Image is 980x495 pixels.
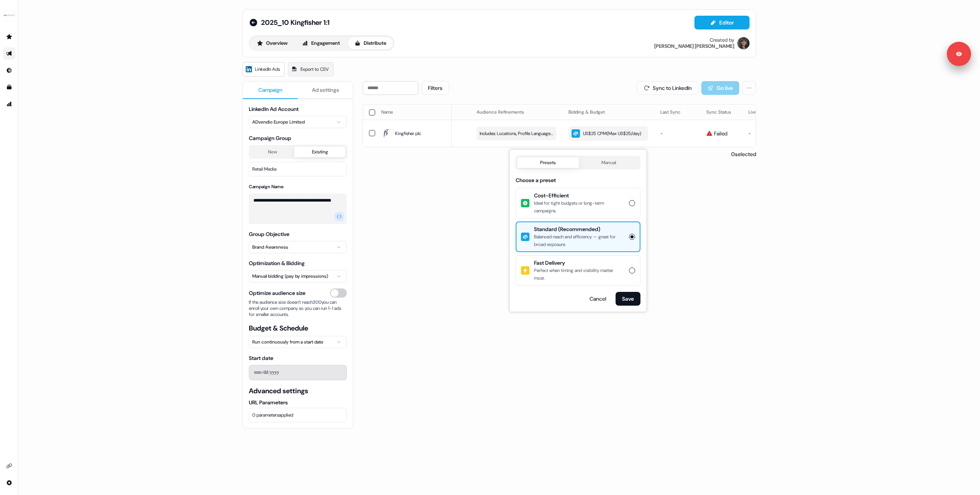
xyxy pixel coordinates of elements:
button: Retail Media [249,162,347,176]
a: LinkedIn Ads [242,62,285,77]
button: Save [616,292,640,306]
span: Ad settings [312,86,339,94]
button: Editor [694,16,750,29]
span: Failed [714,130,727,137]
button: Existing [294,147,345,157]
button: Sync to LinkedIn [637,81,698,95]
button: 0 parametersapplied [249,408,347,422]
a: Go to Inbound [3,64,15,77]
span: If the audience size doesn’t reach 300 you can enroll your own company so you can run 1-1 ads for... [249,299,347,318]
span: Campaign [258,86,283,94]
span: Advanced settings [249,386,347,396]
span: Standard (Recommended) [534,225,624,233]
img: Michaela [737,37,750,49]
button: New [250,147,294,157]
span: Export to CSV [301,65,329,73]
button: Standard (Recommended)Balanced reach and efficiency — great for broad exposure. [629,234,635,240]
button: Presets [517,157,579,168]
button: Cost-EfficientIdeal for tight budgets or long-term campaigns. [629,200,635,206]
label: Group Objective [249,231,289,238]
div: Perfect when timing and visibility matter most. [534,267,624,282]
button: Filters [421,81,449,95]
a: Go to integrations [3,477,15,489]
th: Name [375,104,452,120]
span: 0 parameters applied [252,411,293,419]
button: Manual [579,157,639,168]
button: Includes: Locations, Profile Language, Job Levels [477,127,556,140]
div: [PERSON_NAME] [PERSON_NAME] [654,43,734,49]
span: Cost-Efficient [534,192,624,199]
a: Go to prospects [3,31,15,43]
th: Bidding & Budget [562,104,654,120]
span: Retail Media [252,165,276,173]
a: Export to CSV [288,62,334,77]
label: Start date [249,355,273,361]
span: LinkedIn Ads [255,65,280,73]
td: - [654,120,700,147]
button: US$25 CPM(Max US$25/day) [568,126,648,141]
div: US$25 CPM ( Max US$25/day ) [572,129,641,138]
button: Fast DeliveryPerfect when timing and visibility matter most. [629,267,635,274]
a: Go to attribution [3,98,15,110]
span: Fast Delivery [534,259,624,267]
div: Created by [710,37,734,43]
th: Last Sync [654,104,700,120]
label: URL Parameters [249,399,347,406]
div: Ideal for tight budgets or long-term campaigns. [534,199,624,215]
span: 2025_10 Kingfisher 1:1 [261,18,330,27]
button: More actions [742,81,756,95]
th: Live Status [742,104,788,120]
th: Audience Refinements [470,104,562,120]
td: - [742,120,788,147]
span: Includes: Locations, Profile Language, Job Levels [480,130,553,137]
a: Go to integrations [3,460,15,472]
span: Campaign Group [249,134,347,142]
div: Balanced reach and efficiency — great for broad exposure. [534,233,624,248]
span: Optimize audience size [249,289,305,297]
button: Engagement [296,37,346,49]
a: Go to outbound experience [3,47,15,60]
th: Sync Status [700,104,742,120]
p: 0 selected [728,150,756,158]
label: Choose a preset [516,177,556,184]
label: LinkedIn Ad Account [249,106,299,112]
a: Go to templates [3,81,15,93]
button: Cancel [583,292,612,306]
button: Overview [250,37,294,49]
button: Optimize audience size [330,288,347,298]
button: Distribute [348,37,393,49]
a: Editor [694,20,750,28]
label: Optimization & Bidding [249,260,305,267]
span: Kingfisher plc [395,130,421,137]
span: Budget & Schedule [249,324,347,333]
label: Campaign Name [249,184,284,190]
